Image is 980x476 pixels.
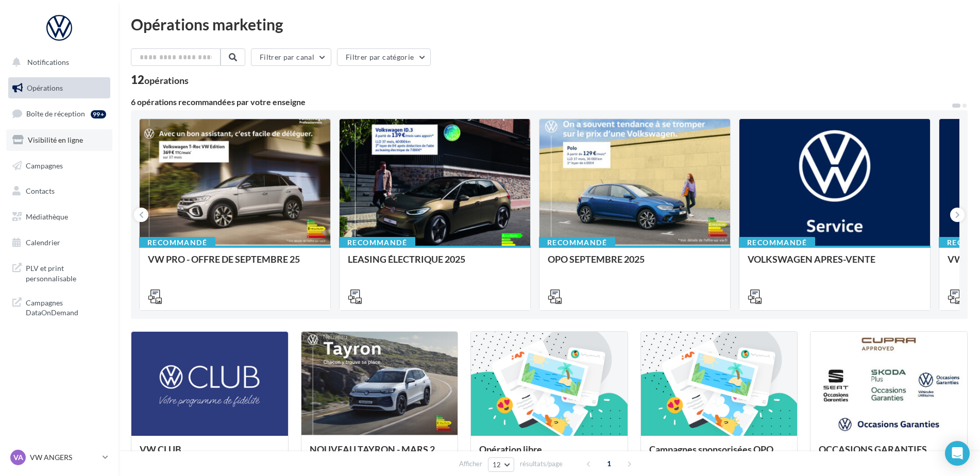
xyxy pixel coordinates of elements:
div: OPO SEPTEMBRE 2025 [548,254,722,275]
div: Recommandé [539,237,615,248]
a: VA VW ANGERS [8,448,110,467]
button: Filtrer par canal [251,48,331,66]
div: LEASING ÉLECTRIQUE 2025 [348,254,522,275]
div: VW CLUB [140,444,280,465]
div: opérations [144,76,189,85]
span: Afficher [459,459,482,469]
span: Visibilité en ligne [28,135,83,144]
a: Contacts [6,180,112,202]
div: Recommandé [139,237,215,248]
span: 12 [493,461,501,469]
div: 12 [131,74,189,86]
div: VOLKSWAGEN APRES-VENTE [748,254,922,275]
a: Opérations [6,77,112,99]
div: Recommandé [739,237,815,248]
button: Filtrer par catégorie [337,48,431,66]
button: Notifications [6,52,108,73]
span: Calendrier [26,238,60,247]
span: VA [13,452,23,463]
div: Recommandé [339,237,415,248]
span: Médiathèque [26,212,68,221]
div: 6 opérations recommandées par votre enseigne [131,98,951,106]
div: 99+ [91,110,106,118]
span: PLV et print personnalisable [26,261,106,283]
span: 1 [601,455,617,472]
div: Open Intercom Messenger [945,441,970,466]
span: Opérations [27,83,63,92]
span: résultats/page [520,459,563,469]
span: Campagnes DataOnDemand [26,296,106,318]
a: Calendrier [6,232,112,253]
div: Opérations marketing [131,16,968,32]
a: Visibilité en ligne [6,129,112,151]
button: 12 [488,457,514,472]
a: Campagnes [6,155,112,177]
div: VW PRO - OFFRE DE SEPTEMBRE 25 [148,254,322,275]
a: PLV et print personnalisable [6,257,112,287]
div: OCCASIONS GARANTIES [819,444,959,465]
span: Notifications [27,58,69,66]
div: NOUVEAU TAYRON - MARS 2025 [310,444,450,465]
a: Médiathèque [6,206,112,228]
p: VW ANGERS [30,452,98,463]
span: Contacts [26,186,55,195]
a: Campagnes DataOnDemand [6,292,112,322]
div: Campagnes sponsorisées OPO [649,444,789,465]
span: Boîte de réception [26,109,85,118]
span: Campagnes [26,161,63,169]
div: Opération libre [479,444,619,465]
a: Boîte de réception99+ [6,103,112,125]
